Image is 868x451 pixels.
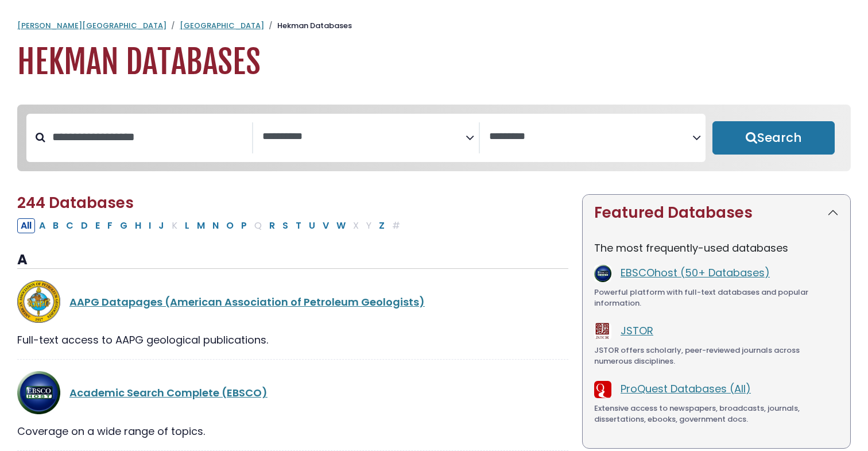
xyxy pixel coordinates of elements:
[17,423,568,439] div: Coverage on a wide range of topics.
[712,121,835,155] button: Submit for Search Results
[279,218,292,233] button: Filter Results S
[92,218,103,233] button: Filter Results E
[489,131,692,143] textarea: Search
[104,218,116,233] button: Filter Results F
[209,218,222,233] button: Filter Results N
[238,218,250,233] button: Filter Results P
[36,218,49,233] button: Filter Results A
[594,240,839,256] p: The most frequently-used databases
[375,218,388,233] button: Filter Results Z
[69,295,425,309] a: AAPG Datapages (American Association of Petroleum Geologists)
[262,131,466,143] textarea: Search
[131,218,145,233] button: Filter Results H
[17,192,134,213] span: 244 Databases
[69,386,268,400] a: Academic Search Complete (EBSCO)
[223,218,237,233] button: Filter Results O
[17,43,851,82] h1: Hekman Databases
[181,218,193,233] button: Filter Results L
[305,218,319,233] button: Filter Results U
[621,381,751,396] a: ProQuest Databases (All)
[17,218,35,233] button: All
[49,218,62,233] button: Filter Results B
[583,195,850,231] button: Featured Databases
[594,345,839,367] div: JSTOR offers scholarly, peer-reviewed journals across numerous disciplines.
[621,323,653,338] a: JSTOR
[117,218,131,233] button: Filter Results G
[180,20,264,31] a: [GEOGRAPHIC_DATA]
[292,218,305,233] button: Filter Results T
[17,218,405,232] div: Alpha-list to filter by first letter of database name
[63,218,77,233] button: Filter Results C
[594,287,839,309] div: Powerful platform with full-text databases and popular information.
[266,218,278,233] button: Filter Results R
[17,252,568,269] h3: A
[17,20,851,32] nav: breadcrumb
[77,218,91,233] button: Filter Results D
[193,218,208,233] button: Filter Results M
[333,218,349,233] button: Filter Results W
[145,218,154,233] button: Filter Results I
[621,265,770,280] a: EBSCOhost (50+ Databases)
[17,20,166,31] a: [PERSON_NAME][GEOGRAPHIC_DATA]
[155,218,168,233] button: Filter Results J
[319,218,332,233] button: Filter Results V
[594,403,839,425] div: Extensive access to newspapers, broadcasts, journals, dissertations, ebooks, government docs.
[17,332,568,348] div: Full-text access to AAPG geological publications.
[264,20,352,32] li: Hekman Databases
[17,105,851,171] nav: Search filters
[45,128,252,147] input: Search database by title or keyword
